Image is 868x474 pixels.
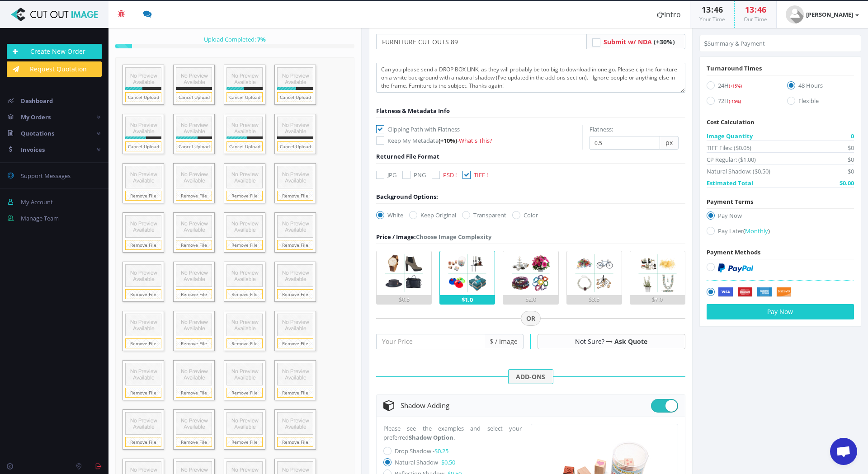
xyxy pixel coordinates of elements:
a: Remove File [226,437,263,447]
a: Remove File [226,338,263,348]
a: Remove File [176,388,212,398]
a: Cancel Upload [277,92,313,102]
span: Flatness & Metadata Info [376,107,450,115]
a: Remove File [176,240,212,250]
label: Keep Original [409,211,456,220]
span: Payment Terms [707,197,753,206]
a: Request Quotation [7,61,102,77]
span: (+10%) [439,136,457,145]
a: (+15%) [729,81,742,89]
span: Returned File Format [376,152,439,160]
a: Remove File [125,388,161,398]
a: Remove File [125,289,161,299]
a: Intro [648,1,690,28]
label: 72H [707,96,774,108]
label: Drop Shadow - [395,447,448,455]
span: $ / Image [484,334,524,349]
span: $0.00 [840,178,854,188]
label: Natural Shadow - [395,458,455,466]
img: user_default.jpg [786,5,804,23]
label: White [376,211,403,220]
div: $3.5 [567,295,622,304]
span: Manage Team [21,214,59,222]
a: Cancel Upload [176,92,212,102]
a: Remove File [125,338,161,348]
span: PSD ! [443,171,457,179]
a: Cancel Upload [125,92,161,102]
span: OR [521,311,541,326]
a: Cancel Upload [277,141,313,151]
img: 2.png [445,251,489,295]
span: $0 [848,167,854,176]
img: 4.png [572,251,616,295]
span: Invoices [21,145,45,154]
img: PayPal [718,263,753,272]
span: (+15%) [729,83,742,89]
label: PNG [402,170,426,179]
label: Transparent [462,211,506,220]
strong: % [256,35,266,43]
a: Ask Quote [614,337,647,346]
a: Remove File [125,191,161,201]
span: Not Sure? [575,337,604,346]
button: Pay Now [707,304,854,319]
span: Shadow Adding [401,401,449,410]
div: $0.5 [377,295,431,304]
div: Open chat [830,438,857,465]
label: 24H [707,81,774,93]
p: Please see the examples and select your preferred . [383,424,522,442]
a: Remove File [226,240,263,250]
span: ADD-ONS [508,369,553,385]
div: Background Options: [376,192,438,201]
a: [PERSON_NAME] [777,1,868,28]
div: $1.0 [440,295,495,304]
a: Remove File [277,289,313,299]
label: Flexible [787,96,854,108]
a: Submit w/ NDA (+30%) [604,38,675,46]
a: (Monthly) [743,227,770,235]
span: Dashboard [21,97,53,105]
span: 46 [757,4,766,15]
span: Natural Shadow: ($0.50) [707,167,770,176]
a: Cancel Upload [176,141,212,151]
div: $7.0 [630,295,685,304]
label: Color [512,211,538,220]
a: Remove File [125,240,161,250]
a: Remove File [277,388,313,398]
span: Price / Image: [376,233,416,241]
label: Clipping Path with Flatness [376,125,582,134]
span: $0 [848,155,854,164]
div: $2.0 [503,295,558,304]
span: TIFF Files: ($0.05) [707,143,751,152]
strong: [PERSON_NAME] [806,10,853,19]
span: Payment Methods [707,248,760,256]
span: px [660,136,679,150]
span: My Orders [21,113,51,121]
a: Remove File [277,437,313,447]
span: Turnaround Times [707,64,762,72]
a: What's This? [459,136,492,145]
a: Remove File [277,191,313,201]
a: Cancel Upload [125,141,161,151]
span: $0 [848,143,854,152]
span: (+30%) [654,38,675,46]
a: Remove File [277,240,313,250]
a: Cancel Upload [226,92,263,102]
a: Create New Order [7,44,102,59]
a: (-15%) [729,97,741,105]
label: Pay Later [707,226,854,239]
span: $0.50 [441,458,455,466]
img: 3.png [509,251,553,295]
li: Summary & Payment [704,39,765,48]
a: Remove File [176,289,212,299]
img: Securely by Stripe [718,287,792,297]
a: Remove File [226,191,263,201]
label: JPG [376,170,396,179]
strong: Shadow Option [409,433,453,441]
small: Our Time [744,15,767,23]
img: Cut Out Image [7,8,102,21]
span: 7 [257,35,260,43]
span: Cost Calculation [707,118,755,126]
a: Remove File [226,388,263,398]
label: Pay Now [707,211,854,223]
